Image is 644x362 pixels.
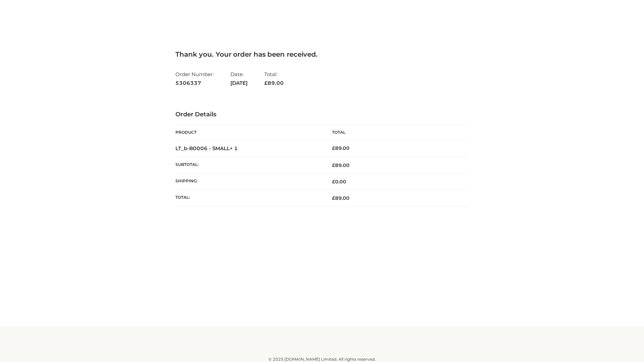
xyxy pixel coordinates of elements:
[332,162,335,168] span: £
[332,195,350,201] span: 89.00
[175,190,322,206] th: Total:
[264,68,284,89] li: Total:
[175,68,214,89] li: Order Number:
[175,111,469,118] h3: Order Details
[175,157,322,173] th: Subtotal:
[332,145,350,151] bdi: 89.00
[332,179,346,185] bdi: 0.00
[332,195,335,201] span: £
[175,145,238,152] strong: LT_b-B0006 - SMALL
[175,174,322,190] th: Shipping:
[264,80,268,86] span: £
[175,50,469,58] h3: Thank you. Your order has been received.
[332,145,335,151] span: £
[322,125,469,140] th: Total
[230,68,248,89] li: Date:
[175,79,214,87] strong: 5306337
[175,125,322,140] th: Product
[230,79,248,87] strong: [DATE]
[230,145,238,152] strong: × 1
[332,179,335,185] span: £
[332,162,350,168] span: 89.00
[264,80,284,86] span: 89.00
